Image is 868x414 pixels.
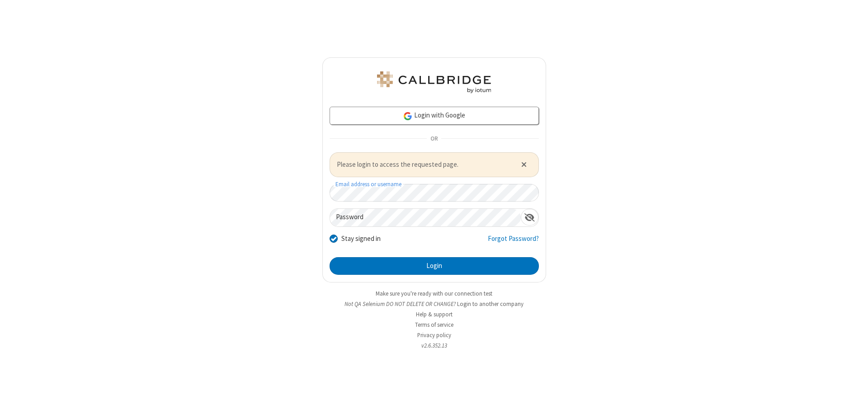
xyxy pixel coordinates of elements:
[516,158,531,171] button: Close alert
[488,234,539,251] a: Forgot Password?
[403,111,413,121] img: google-icon.png
[375,71,493,93] img: QA Selenium DO NOT DELETE OR CHANGE
[427,132,441,145] span: OR
[330,107,539,125] a: Login with Google
[341,234,381,244] label: Stay signed in
[330,184,539,202] input: Email address or username
[415,321,453,329] a: Terms of service
[330,209,521,226] input: Password
[376,290,492,297] a: Make sure you're ready with our connection test
[521,209,538,226] div: Show password
[457,300,524,308] button: Login to another company
[322,341,546,350] li: v2.6.352.13
[322,300,546,308] li: Not QA Selenium DO NOT DELETE OR CHANGE?
[417,331,451,339] a: Privacy policy
[337,160,510,170] span: Please login to access the requested page.
[330,257,539,275] button: Login
[416,310,453,318] a: Help & support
